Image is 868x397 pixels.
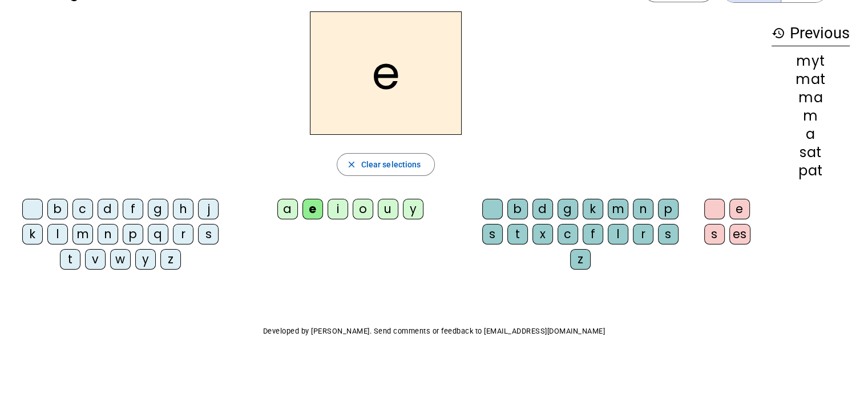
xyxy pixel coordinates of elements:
p: Developed by [PERSON_NAME]. Send comments or feedback to [EMAIL_ADDRESS][DOMAIN_NAME] [9,324,859,338]
div: d [98,199,118,219]
mat-icon: close [346,159,357,170]
div: m [72,224,93,244]
div: t [60,249,80,270]
mat-icon: history [772,26,785,40]
div: t [507,224,528,244]
div: f [123,199,143,219]
div: x [532,224,553,244]
div: s [658,224,679,244]
div: p [658,199,679,219]
div: s [704,224,725,244]
div: z [570,249,591,270]
div: r [633,224,653,244]
div: y [403,199,423,219]
div: o [353,199,373,219]
div: k [22,224,43,244]
div: z [160,249,181,270]
span: Clear selections [361,158,421,171]
div: l [47,224,68,244]
div: e [302,199,323,219]
div: r [173,224,193,244]
div: u [378,199,398,219]
div: y [135,249,156,270]
h2: e [310,11,462,135]
div: ma [772,91,850,105]
div: c [558,224,578,244]
div: i [328,199,348,219]
div: e [729,199,750,219]
div: h [173,199,193,219]
div: g [558,199,578,219]
div: n [633,199,653,219]
div: m [608,199,628,219]
div: b [507,199,528,219]
h3: Previous [772,21,850,46]
div: g [148,199,168,219]
div: a [772,127,850,141]
div: es [729,224,750,244]
div: m [772,109,850,123]
div: b [47,199,68,219]
div: n [98,224,118,244]
div: s [198,224,219,244]
div: sat [772,146,850,159]
div: pat [772,164,850,178]
div: c [72,199,93,219]
div: p [123,224,143,244]
div: v [85,249,106,270]
div: d [532,199,553,219]
div: myt [772,54,850,68]
div: s [482,224,503,244]
div: j [198,199,219,219]
div: l [608,224,628,244]
button: Clear selections [337,153,435,176]
div: k [583,199,603,219]
div: w [110,249,131,270]
div: a [277,199,298,219]
div: q [148,224,168,244]
div: f [583,224,603,244]
div: mat [772,73,850,86]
